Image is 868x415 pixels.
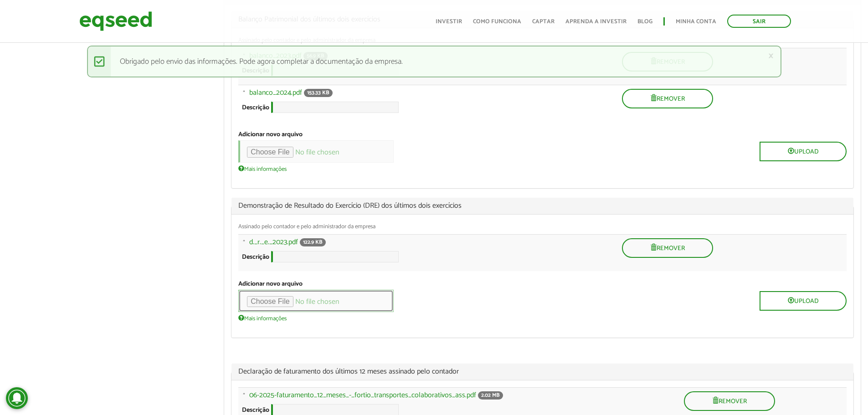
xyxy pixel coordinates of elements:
label: Descrição [242,105,269,111]
a: Mais informações [238,165,287,172]
a: Arraste para reordenar [235,89,249,101]
a: balanco_2024.pdf [249,89,302,97]
span: 153.33 KB [304,89,333,97]
div: Assinado pelo contador e pelo administrador da empresa [238,37,847,43]
label: Descrição [242,407,269,414]
a: Aprenda a investir [565,19,627,25]
img: EqSeed [79,9,152,33]
a: Minha conta [676,19,716,25]
a: d._r._e._2023.pdf [249,239,298,246]
div: Obrigado pelo envio das informações. Pode agora completar a documentação da empresa. [87,46,781,77]
label: Adicionar novo arquivo [238,281,303,287]
div: Assinado pelo contador e pelo administrador da empresa [238,224,847,230]
label: Descrição [242,254,269,261]
a: Captar [532,19,555,25]
span: Declaração de faturamento dos últimos 12 meses assinado pelo contador [238,368,847,375]
a: Mais informações [238,314,287,322]
a: Blog [637,19,652,25]
button: Remover [622,89,713,108]
button: Upload [760,291,847,311]
a: Sair [727,15,791,28]
label: Adicionar novo arquivo [238,132,303,138]
button: Remover [684,391,775,411]
span: Demonstração de Resultado do Exercício (DRE) dos últimos dois exercícios [238,202,847,210]
button: Upload [760,142,847,161]
a: Arraste para reordenar [235,238,249,251]
a: Investir [436,19,462,25]
a: Arraste para reordenar [235,391,249,404]
a: 06-2025-faturamento_12_meses_-_fortio_transportes_colaborativos_ass.pdf [249,392,476,399]
button: Remover [622,238,713,258]
span: 122.9 KB [300,238,326,246]
a: × [768,51,774,61]
span: 2.02 MB [478,391,503,400]
a: Como funciona [473,19,521,25]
